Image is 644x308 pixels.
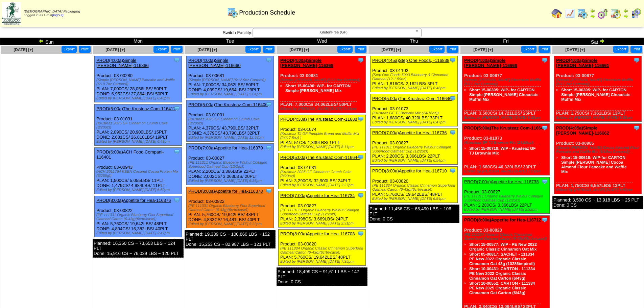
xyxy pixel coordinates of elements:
div: Product: 03-01103 PLAN: 1,816CS / 2,162LBS / 3PLT [371,56,458,92]
span: [DATE] [+] [197,47,217,52]
button: Export [62,46,77,53]
a: (logout) [52,14,64,17]
td: Tue [184,38,276,45]
a: Short 10-00552: CARTON - 111334 PE New 2025 Organic Classic Cinnamon Oat Carton (6/43g) [469,281,535,295]
a: Short 10-00431: CARTON - 111334 PE New 2022 Organic Classic Cinnamon Oat Carton (6/43g) [469,266,535,281]
div: Edited by [PERSON_NAME] [DATE] 7:23pm [464,169,549,173]
a: PROD(7:00a)Appetite for Hea-116736 [372,130,447,135]
div: Edited by [PERSON_NAME] [DATE] 6:49pm [96,140,182,144]
a: PROD(4:00a)Simple [PERSON_NAME]-116668 [464,58,517,68]
div: Product: 03-01073 PLAN: 1,680CS / 40,320LBS / 33PLT [371,94,458,126]
a: PROD(7:00a)Appetite for Hea-116738 [464,179,539,184]
div: Edited by [PERSON_NAME] [DATE] 12:58pm [188,136,273,140]
div: Product: 03-00827 PLAN: 2,398CS / 3,669LBS / 24PLT [279,191,366,228]
div: Product: 03-00681 PLAN: 7,000CS / 34,062LBS / 50PLT [279,56,366,113]
div: Product: 03-01031 PLAN: 4,379CS / 43,790LBS / 32PLT DONE: 4,379CS / 43,790LBS / 32PLT [187,100,274,142]
button: Print [263,46,275,53]
div: Product: 03-00820 PLAN: 5,760CS / 19,642LBS / 48PLT [371,167,458,203]
a: PROD(7:00a)Appetite for Hea-116734 [280,193,355,198]
button: Print [79,46,91,53]
div: (Simple [PERSON_NAME] (6/12.9oz Cartons)) [280,78,365,82]
div: Planned: 11,456 CS ~ 65,490 LBS ~ 106 PLT Done: 0 CS [368,205,459,223]
a: PROD(4:00a)Simple [PERSON_NAME]-116366 [96,58,149,68]
div: Edited by [PERSON_NAME] [DATE] 6:52pm [556,116,641,120]
img: Tooltip [449,57,456,64]
div: (Krusteaz 2025 GF Cinnamon Crumb Cake (8/20oz)) [96,121,182,129]
td: Fri [460,38,552,45]
div: Edited by [PERSON_NAME] [DATE] 7:35pm [280,260,365,264]
div: Edited by [PERSON_NAME] [DATE] 5:04pm [188,92,273,96]
img: Tooltip [357,57,364,64]
img: Tooltip [357,192,364,199]
div: (PE 111311 Organic Blueberry Walnut Collagen Superfood Oatmeal Cup (12/2oz)) [464,194,549,203]
div: Product: 03-00820 PLAN: 5,760CS / 19,642LBS / 48PLT [279,230,366,266]
button: Print [355,46,366,53]
a: PROD(5:00a)The Krusteaz Com-116646 [372,96,452,101]
a: PROD(6:00a)ACH Food Compani-116401 [96,149,164,160]
a: PROD(8:00a)Appetite for Hea-116712 [464,217,541,222]
div: Product: 03-01074 PLAN: 51CS / 1,339LBS / 1PLT [279,115,366,151]
div: (PE 111334 Organic Classic Cinnamon Superfood Oatmeal Carton (6-43g)(6crtn/case)) [280,246,365,255]
div: Edited by [PERSON_NAME] [DATE] 5:33pm [188,222,273,226]
img: Tooltip [173,105,180,112]
div: Edited by [PERSON_NAME] [DATE] 2:47pm [96,231,182,235]
img: Tooltip [449,95,456,102]
div: Product: 03-00677 PLAN: 1,750CS / 7,361LBS / 13PLT [554,56,642,122]
div: (Simple [PERSON_NAME] Chocolate Muffin (6/11.2oz Cartons)) [556,78,641,86]
div: (Simple [PERSON_NAME] Pancake and Waffle (6/10.7oz Cartons)) [96,78,182,86]
div: Planned: 19,339 CS ~ 100,860 LBS ~ 152 PLT Done: 15,253 CS ~ 82,987 LBS ~ 121 PLT [185,230,276,248]
img: Tooltip [265,57,272,64]
div: (Simple [PERSON_NAME] Chocolate Muffin (6/11.2oz Cartons)) [464,78,549,86]
a: [DATE] [+] [105,47,125,52]
span: GlutenFree (GF) [256,28,412,37]
div: (Krusteaz 2025 GF Cinnamon Crumb Cake (8/20oz)) [188,117,273,125]
a: PROD(8:00a)Appetite for Hea-116710 [372,168,447,173]
img: calendarprod.gif [577,8,588,19]
div: (Step One Foods 5003 Blueberry & Cinnamon Oatmeal (12-1.59oz) [372,73,457,81]
img: Tooltip [357,116,364,122]
a: PROD(8:00a)Appetite for Hea-116378 [188,189,263,194]
button: Print [447,46,458,53]
div: (Krusteaz GF TJ Brownie Mix (24/16oz)) [372,111,457,115]
div: Edited by [PERSON_NAME] [DATE] 6:47pm [372,120,457,124]
div: (PE 111334 Organic Classic Cinnamon Superfood Oatmeal Carton (6-43g)(6crtn/case)) [372,184,457,192]
img: Tooltip [633,57,640,64]
img: Tooltip [541,124,548,131]
div: Product: 03-00280 PLAN: 7,000CS / 28,056LBS / 50PLT DONE: 6,952CS / 27,864LBS / 50PLT [95,56,182,102]
img: Tooltip [173,148,180,155]
div: Product: 03-00681 PLAN: 7,000CS / 34,062LBS / 50PLT DONE: 4,039CS / 19,654LBS / 29PLT [187,56,274,98]
span: [DATE] [+] [473,47,493,52]
img: Tooltip [173,57,180,64]
img: Tooltip [541,57,548,64]
a: PROD(5:00a)The Krusteaz Com-116644 [280,155,360,160]
div: (PE 111311 Organic Blueberry Walnut Collagen Superfood Oatmeal Cup (12/2oz)) [280,208,365,216]
img: Tooltip [265,101,272,108]
span: Logged in as Crost [24,10,80,17]
a: PROD(4:00a)Simple [PERSON_NAME]-116660 [188,58,241,68]
img: arrowleft.gif [623,8,628,14]
a: Short 15-00577: WIP - PE New 2022 Organic Classic Cinnamon Oat Mix [469,242,537,252]
img: arrowleft.gif [39,38,44,44]
div: Planned: 3,500 CS ~ 13,918 LBS ~ 25 PLT Done: 0 CS [552,196,643,209]
a: PROD(8:00a)Appetite for Hea-116376 [96,198,171,203]
a: PROD(5:00a)The Krusteaz Com-116417 [96,106,176,111]
img: calendarinout.gif [610,8,621,19]
a: [DATE] [+] [565,47,585,52]
div: Edited by [PERSON_NAME] [DATE] 6:50pm [96,188,182,192]
div: Edited by [PERSON_NAME] [DATE] 6:36pm [188,179,273,183]
img: Tooltip [541,216,548,223]
a: Short 15-00305: WIP- for CARTON Simple [PERSON_NAME] Chocolate Muffin Mix [561,88,630,102]
div: Product: 03-00943 PLAN: 1,500CS / 5,055LBS / 11PLT DONE: 1,479CS / 4,984LBS / 11PLT [95,148,182,194]
td: Sat [552,38,644,45]
a: [DATE] [+] [381,47,401,52]
img: Tooltip [265,144,272,151]
div: (Simple [PERSON_NAME] (6/12.9oz Cartons)) [188,78,273,82]
div: (PE 111311 Organic Blueberry Walnut Collagen Superfood Oatmeal Cup (12/2oz)) [372,145,457,153]
div: (PE 111331 Organic Blueberry Flax Superfood Oatmeal Carton (6-43g)(6crtn/case)) [188,204,273,212]
button: Export [521,46,536,53]
div: Product: 03-00827 PLAN: 2,200CS / 3,366LBS / 22PLT [371,128,458,165]
span: [DATE] [+] [289,47,309,52]
div: Product: 03-00677 PLAN: 3,500CS / 14,721LBS / 25PLT [462,56,550,122]
a: PROD(5:00a)The Krusteaz Com-116400 [188,102,268,107]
